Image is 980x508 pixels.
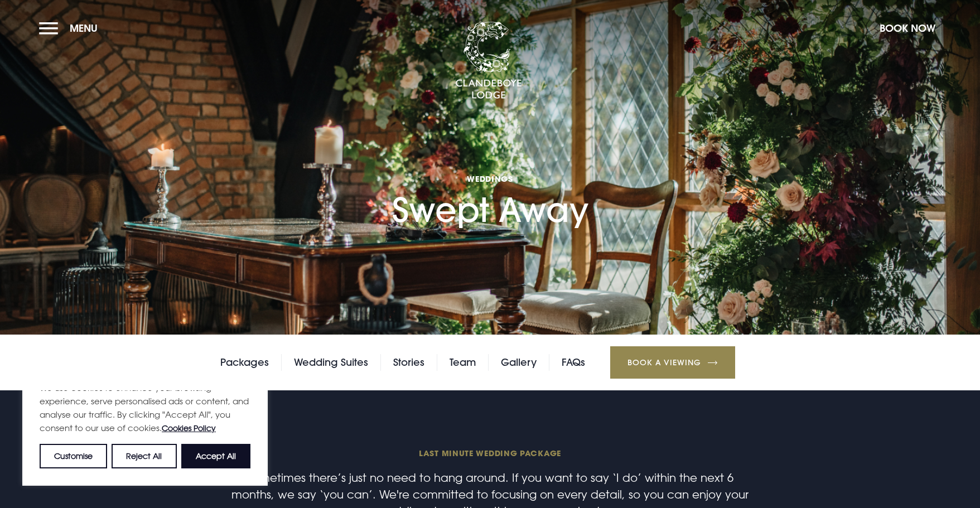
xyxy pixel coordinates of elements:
[181,444,250,468] button: Accept All
[40,444,107,468] button: Customise
[112,444,176,468] button: Reject All
[392,173,588,184] span: Weddings
[562,354,585,371] a: FAQs
[455,22,522,100] img: Clandeboye Lodge
[392,110,588,230] h1: Swept Away
[393,354,424,371] a: Stories
[450,354,476,371] a: Team
[70,22,98,35] span: Menu
[224,448,755,458] span: Last minute wedding package
[501,354,537,371] a: Gallery
[162,423,216,433] a: Cookies Policy
[220,354,269,371] a: Packages
[610,346,735,379] a: Book a Viewing
[39,16,103,40] button: Menu
[22,343,268,486] div: We value your privacy
[874,16,941,40] button: Book Now
[40,381,250,435] p: We use cookies to enhance your browsing experience, serve personalised ads or content, and analys...
[294,354,368,371] a: Wedding Suites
